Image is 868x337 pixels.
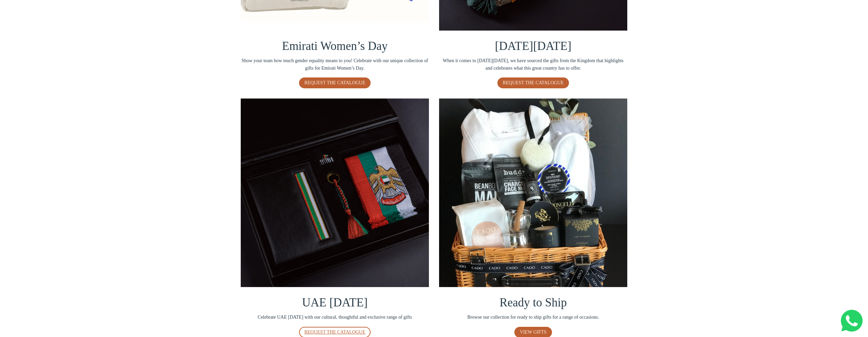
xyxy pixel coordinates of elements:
[439,99,627,287] img: screenshot-20220711-at-064423-1657775578987.png
[439,314,627,321] span: Browse our collection for ready to ship gifts for a range of occasions.
[439,57,627,72] span: When it comes to [DATE][DATE], we have sourced the gifts from the Kingdom that highlights and cel...
[503,80,564,85] span: REQUEST THE CATALOGUE
[499,296,567,309] span: Ready to Ship
[193,1,215,6] span: Last name
[495,39,571,53] span: [DATE][DATE]
[304,80,366,85] span: REQUEST THE CATALOGUE
[241,99,429,287] img: cado_gifting--_fja6571-1-1-1657775713621.jpg
[193,56,225,62] span: Number of gifts
[282,39,388,53] span: Emirati Women’s Day
[241,314,429,321] span: Celebrate UAE [DATE] with our cultural, thoughtful and exclusive range of gifts
[193,29,227,34] span: Company name
[241,57,429,72] span: Show your team how much gender equality means to you! Celebrate with our unique collection of gif...
[520,330,547,335] span: VIEW GIFTS
[299,77,371,88] a: REQUEST THE CATALOGUE
[841,310,863,332] img: Whatsapp
[304,330,366,335] span: REQUEST THE CATALOGUE
[302,296,368,309] span: UAE [DATE]
[497,77,569,88] a: REQUEST THE CATALOGUE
